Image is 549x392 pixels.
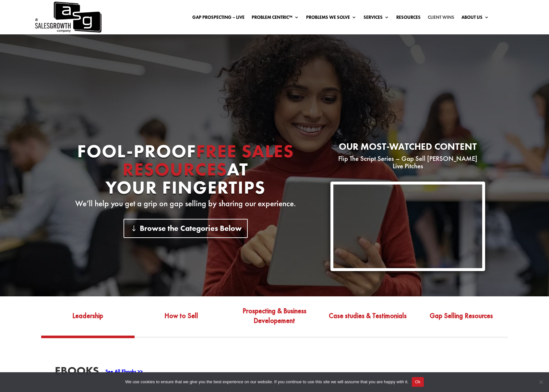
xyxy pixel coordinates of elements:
a: How to Sell [135,305,228,336]
iframe: 15 Cold Email Patterns to Break to Get Replies [333,184,482,268]
p: We’ll help you get a grip on gap selling by sharing our experience. [64,200,307,208]
span: No [538,379,544,385]
a: Gap Selling Resources [414,305,508,336]
span: We use cookies to ensure that we give you the best experience on our website. If you continue to ... [125,379,408,385]
a: Resources [396,15,421,22]
a: Services [364,15,389,22]
span: Free Sales Resources [123,139,294,181]
a: Client Wins [428,15,454,22]
button: Ok [412,377,424,387]
a: About Us [461,15,489,22]
h2: Our most-watched content [330,142,485,155]
h1: Fool-proof At Your Fingertips [64,142,307,200]
a: Prospecting & Business Developement [228,305,321,336]
a: See All Ebooks >> [105,368,143,375]
a: Case studies & Testimonials [321,305,414,336]
a: Gap Prospecting – LIVE [192,15,245,22]
p: Flip The Script Series – Gap Sell [PERSON_NAME] Live Pitches [330,155,485,170]
a: Problem Centric™ [252,15,299,22]
a: Browse the Categories Below [124,219,248,238]
h3: EBooks [55,365,99,380]
a: Problems We Solve [306,15,356,22]
a: Leadership [41,305,135,336]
